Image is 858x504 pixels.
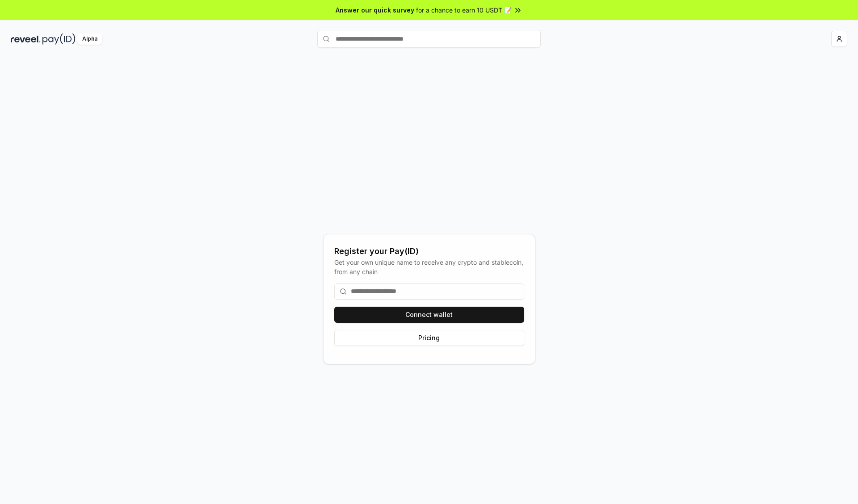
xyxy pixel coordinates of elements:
span: for a chance to earn 10 USDT 📝 [416,5,512,15]
div: Register your Pay(ID) [334,245,524,258]
span: Answer our quick survey [336,5,414,15]
div: Get your own unique name to receive any crypto and stablecoin, from any chain [334,258,524,276]
button: Pricing [334,330,524,346]
img: reveel_dark [11,33,41,45]
img: pay_id [42,33,76,45]
button: Connect wallet [334,307,524,323]
div: Alpha [77,33,102,45]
